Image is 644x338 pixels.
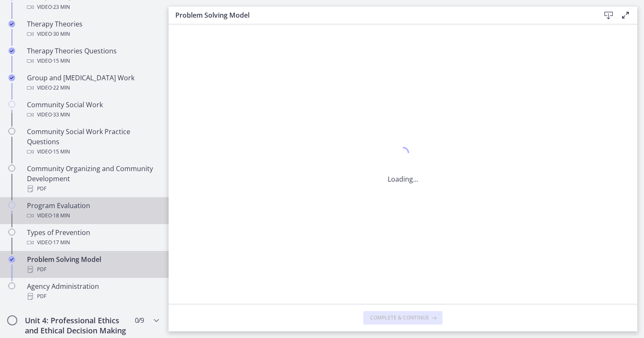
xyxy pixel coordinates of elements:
[27,29,158,39] div: Video
[27,254,158,275] div: Problem Solving Model
[27,264,158,275] div: PDF
[52,2,70,12] span: · 23 min
[363,311,443,325] button: Complete & continue
[388,174,418,184] p: Loading...
[27,83,158,93] div: Video
[8,74,15,81] i: Completed
[52,211,70,221] span: · 18 min
[370,314,429,321] span: Complete & continue
[27,19,158,39] div: Therapy Theories
[52,238,70,248] span: · 17 min
[27,147,158,157] div: Video
[52,29,70,39] span: · 30 min
[135,315,144,325] span: 0 / 9
[27,227,158,248] div: Types of Prevention
[27,238,158,248] div: Video
[27,291,158,301] div: PDF
[52,83,70,93] span: · 22 min
[27,211,158,221] div: Video
[27,56,158,66] div: Video
[27,164,158,194] div: Community Organizing and Community Development
[27,46,158,66] div: Therapy Theories Questions
[27,281,158,301] div: Agency Administration
[175,10,587,20] h3: Problem Solving Model
[27,73,158,93] div: Group and [MEDICAL_DATA] Work
[8,256,15,263] i: Completed
[25,315,128,335] h2: Unit 4: Professional Ethics and Ethical Decision Making
[27,184,158,194] div: PDF
[8,21,15,27] i: Completed
[27,110,158,120] div: Video
[27,100,158,120] div: Community Social Work
[27,127,158,157] div: Community Social Work Practice Questions
[388,145,418,164] div: 1
[27,201,158,221] div: Program Evaluation
[52,56,70,66] span: · 15 min
[8,48,15,54] i: Completed
[52,110,70,120] span: · 33 min
[52,147,70,157] span: · 15 min
[27,2,158,12] div: Video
